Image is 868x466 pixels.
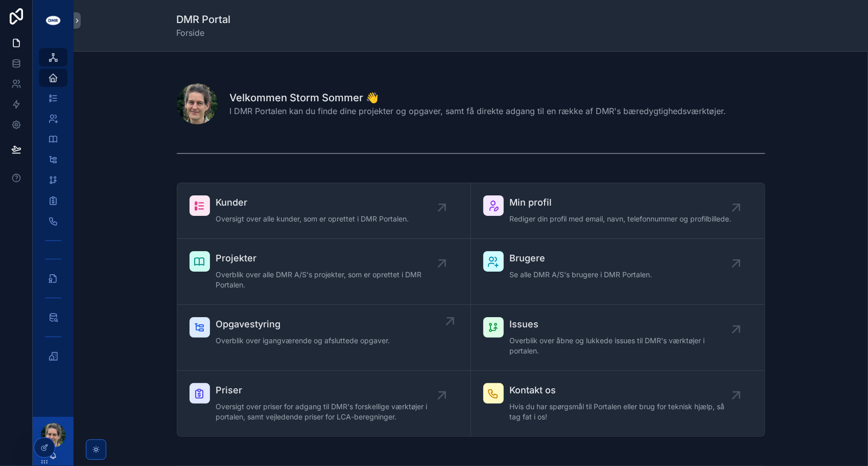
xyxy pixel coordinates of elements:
[230,105,726,117] span: I DMR Portalen kan du finde dine projekter og opgaver, samt få direkte adgang til en række af DMR...
[177,305,471,371] a: OpgavestyringOverblik over igangværende og afsluttede opgaver.
[216,402,442,422] span: Oversigt over priser for adgang til DMR's forskellige værktøjer i portalen, samt vejledende prise...
[177,12,231,27] h1: DMR Portal
[471,239,765,305] a: BrugereSe alle DMR A/S's brugere i DMR Portalen.
[216,214,409,224] span: Oversigt over alle kunder, som er oprettet i DMR Portalen.
[177,371,471,436] a: PriserOversigt over priser for adgang til DMR's forskellige værktøjer i portalen, samt vejledende...
[45,12,61,29] img: App logo
[177,27,231,39] span: Forside
[510,214,732,224] span: Rediger din profil med email, navn, telefonnummer og profilbillede.
[33,41,74,379] div: scrollable content
[510,383,736,397] span: Kontakt os
[510,336,736,356] span: Overblik over åbne og lukkede issues til DMR's værktøjer i portalen.
[216,317,390,331] span: Opgavestyring
[471,305,765,371] a: IssuesOverblik over åbne og lukkede issues til DMR's værktøjer i portalen.
[216,195,409,210] span: Kunder
[177,239,471,305] a: ProjekterOverblik over alle DMR A/S's projekter, som er oprettet i DMR Portalen.
[471,183,765,239] a: Min profilRediger din profil med email, navn, telefonnummer og profilbillede.
[230,91,726,105] h1: Velkommen Storm Sommer 👋
[510,195,732,210] span: Min profil
[216,383,442,397] span: Priser
[216,251,442,265] span: Projekter
[510,251,652,265] span: Brugere
[510,402,736,422] span: Hvis du har spørgsmål til Portalen eller brug for teknisk hjælp, så tag fat i os!
[471,371,765,436] a: Kontakt osHvis du har spørgsmål til Portalen eller brug for teknisk hjælp, så tag fat i os!
[510,317,736,331] span: Issues
[510,270,652,280] span: Se alle DMR A/S's brugere i DMR Portalen.
[177,183,471,239] a: KunderOversigt over alle kunder, som er oprettet i DMR Portalen.
[216,270,442,290] span: Overblik over alle DMR A/S's projekter, som er oprettet i DMR Portalen.
[216,336,390,346] span: Overblik over igangværende og afsluttede opgaver.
